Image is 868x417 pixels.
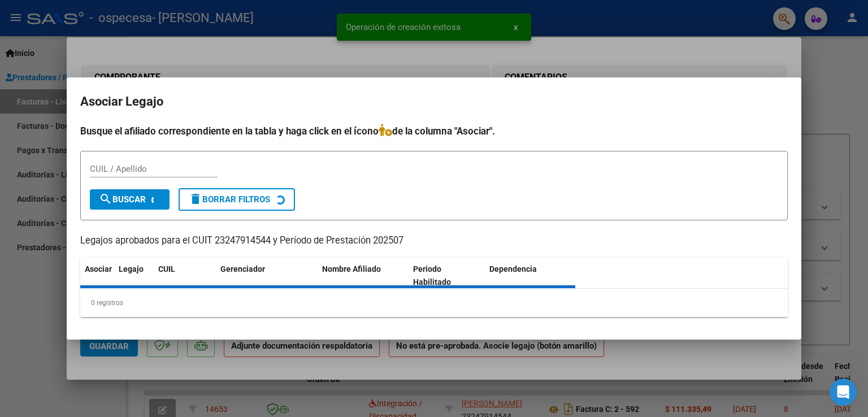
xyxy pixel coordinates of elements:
[80,257,114,294] datatable-header-cell: Asociar
[189,192,202,206] mat-icon: delete
[80,234,788,248] p: Legajos aprobados para el CUIT 23247914544 y Período de Prestación 202507
[830,379,857,406] iframe: Intercom live chat
[154,257,216,294] datatable-header-cell: CUIL
[99,192,112,206] mat-icon: search
[322,264,381,273] span: Nombre Afiliado
[409,257,485,294] datatable-header-cell: Periodo Habilitado
[485,257,576,294] datatable-header-cell: Dependencia
[489,264,537,273] span: Dependencia
[318,257,409,294] datatable-header-cell: Nombre Afiliado
[99,194,146,205] span: Buscar
[119,264,144,273] span: Legajo
[80,91,788,112] h2: Asociar Legajo
[80,289,788,317] div: 0 registros
[189,194,270,205] span: Borrar Filtros
[158,264,175,273] span: CUIL
[90,189,170,210] button: Buscar
[220,264,265,273] span: Gerenciador
[85,264,112,273] span: Asociar
[114,257,154,294] datatable-header-cell: Legajo
[216,257,318,294] datatable-header-cell: Gerenciador
[413,264,451,286] span: Periodo Habilitado
[80,124,788,138] h4: Busque el afiliado correspondiente en la tabla y haga click en el ícono de la columna "Asociar".
[179,188,295,211] button: Borrar Filtros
